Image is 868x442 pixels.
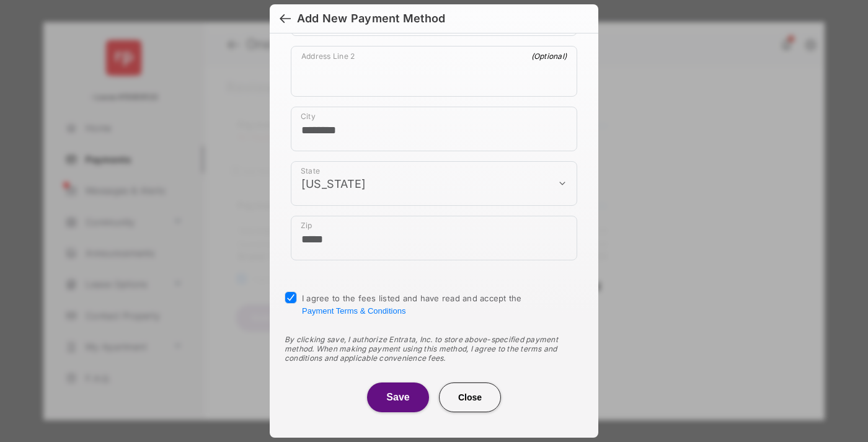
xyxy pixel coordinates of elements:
div: payment_method_screening[postal_addresses][postalCode] [291,216,577,260]
div: payment_method_screening[postal_addresses][addressLine2] [291,46,577,97]
button: Save [367,382,429,412]
div: payment_method_screening[postal_addresses][locality] [291,107,577,151]
button: I agree to the fees listed and have read and accept the [302,306,405,316]
div: By clicking save, I authorize Entrata, Inc. to store above-specified payment method. When making ... [285,335,583,363]
div: payment_method_screening[postal_addresses][administrativeArea] [291,161,577,206]
span: I agree to the fees listed and have read and accept the [302,293,522,316]
div: Add New Payment Method [297,12,445,25]
button: Close [439,382,501,412]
